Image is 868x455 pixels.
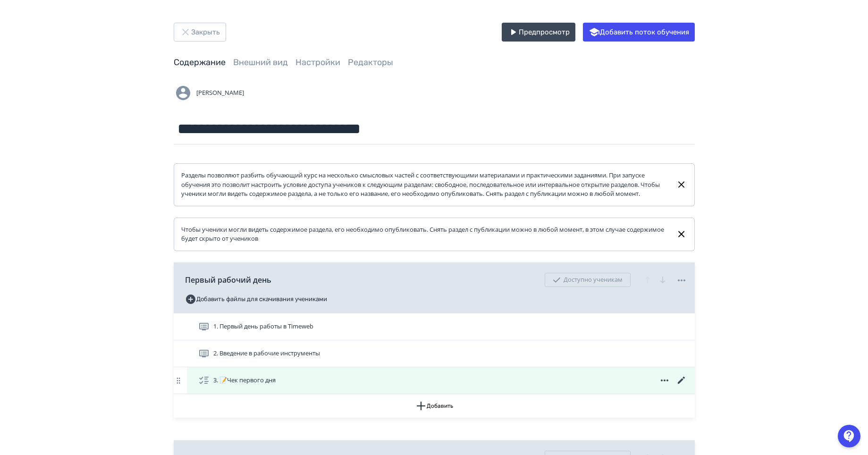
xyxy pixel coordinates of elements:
[348,57,393,67] a: Редакторы
[174,23,226,42] button: Закрыть
[174,340,695,367] div: 2. Введение в рабочие инструменты
[583,23,695,42] button: Добавить поток обучения
[295,57,340,67] a: Настройки
[181,171,669,199] div: Разделы позволяют разбить обучающий курс на несколько смысловых частей с соответствующими материа...
[185,292,327,307] button: Добавить файлы для скачивания учениками
[213,376,276,385] span: 3. 📝Чек первого дня
[213,349,320,358] span: 2. Введение в рабочие инструменты
[196,88,244,98] span: [PERSON_NAME]
[174,394,695,418] button: Добавить
[502,23,575,42] button: Предпросмотр
[545,273,631,287] div: Доступно ученикам
[174,313,695,340] div: 1. Первый день работы в Timeweb
[213,322,313,331] span: 1. Первый день работы в Timeweb
[181,225,669,244] div: Чтобы ученики могли видеть содержимое раздела, его необходимо опубликовать. Снять раздел с публик...
[174,57,226,67] a: Содержание
[174,367,695,394] div: 3. 📝Чек первого дня
[233,57,288,67] a: Внешний вид
[185,274,271,286] span: Первый рабочий день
